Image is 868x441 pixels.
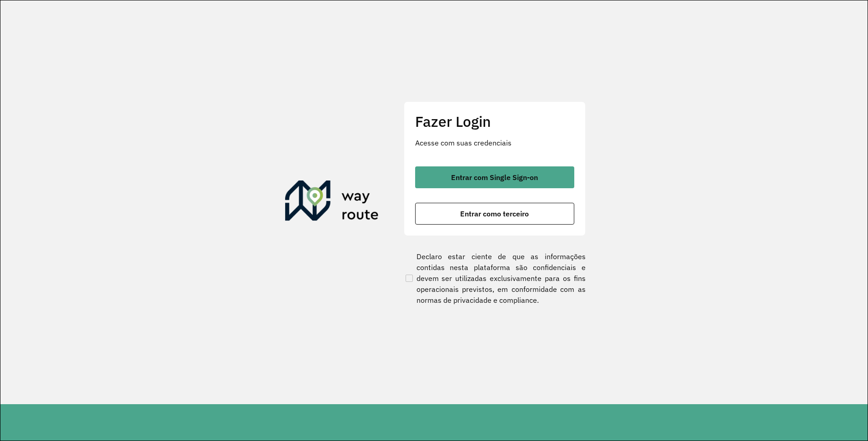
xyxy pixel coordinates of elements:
h2: Fazer Login [415,113,574,130]
button: button [415,166,574,188]
p: Acesse com suas credenciais [415,137,574,148]
label: Declaro estar ciente de que as informações contidas nesta plataforma são confidenciais e devem se... [404,251,586,306]
span: Entrar com Single Sign-on [451,174,538,181]
img: Roteirizador AmbevTech [285,180,379,224]
span: Entrar como terceiro [460,210,529,217]
button: button [415,203,574,225]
